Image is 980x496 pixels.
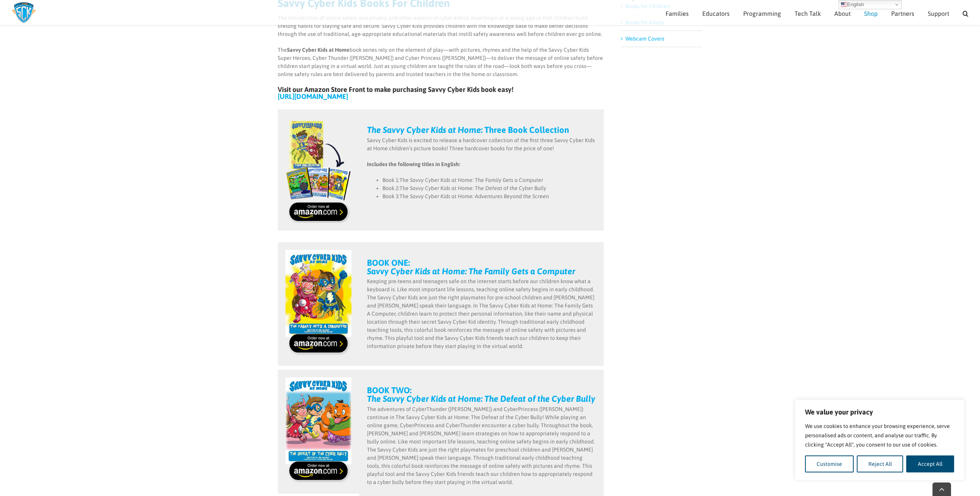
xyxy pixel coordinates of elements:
p: We value your privacy [805,408,954,417]
em: The Savvy Cyber Kids at Home: The Defeat of the Cyber Bully [367,394,595,404]
a: BOOK TWO: The Savvy Cyber Kids at Home: The Defeat of the Cyber Bully [367,385,595,404]
button: Reject All [857,455,904,472]
p: The book series rely on the element of play—with pictures, rhymes and the help of the Savvy Cyber... [278,46,604,78]
img: Savvy Cyber Kids Logo [12,2,36,23]
a: Webcam Covers [625,36,664,42]
span: Educators [702,10,730,17]
strong: BOOK TWO: [367,385,595,404]
strong: Includes the following titles in English: [367,161,460,167]
b: Visit our Amazon Store Front to make purchasing Savvy Cyber Kids book easy! [278,85,513,93]
span: Programming [743,10,781,17]
a: [URL][DOMAIN_NAME] [278,92,348,100]
p: The introduction of online safety and privacy, and other aspects of cyber ethics, must begin at a... [278,14,604,38]
li: Book 2: [382,184,596,192]
span: Support [928,10,949,17]
p: We use cookies to enhance your browsing experience, serve personalised ads or content, and analys... [805,421,954,449]
em: The Savvy Cyber Kids at Home: The Family Gets a Computer [399,177,543,183]
button: Accept All [906,455,954,472]
em: The Savvy Cyber Kids at Home [367,125,481,135]
a: book2-order_on_amazon [285,377,352,383]
strong: Savvy Cyber Kids at Home: The Family Gets a Computer [367,266,575,276]
em: The Savvy Cyber Kids at Home: The Defeat of the Cyber Bully [399,185,546,191]
button: Customise [805,455,854,472]
a: The Savvy Cyber Kids at Home: Three Book Collection [367,125,569,135]
a: book1-order_on_amazon [285,250,352,256]
span: Partners [891,10,914,17]
li: Book 1: [382,176,596,184]
a: books-3-book-collection [285,117,352,123]
span: Tech Talk [795,10,821,17]
span: About [834,10,851,17]
strong: Savvy Cyber Kids at Home [287,47,350,53]
span: Shop [864,10,878,17]
li: Book 3: [382,192,596,200]
img: en [841,2,847,8]
strong: BOOK ONE: [367,258,410,268]
em: The Savvy Cyber Kids at Home: Adventures Beyond the Screen [399,193,549,199]
a: BOOK ONE: Savvy Cyber Kids at Home: The Family Gets a Computer [367,258,575,276]
span: Families [666,10,689,17]
p: Keeping pre-teens and teenagers safe on the internet starts before our children know what a keybo... [367,277,596,350]
strong: : Three Book Collection [367,125,569,135]
p: The adventures of CyberThunder ([PERSON_NAME]) and CyberPrincess ([PERSON_NAME]) continue in The ... [367,405,596,486]
p: Savvy Cyber Kids is excited to release a hardcover collection of the first three Savvy Cyber Kids... [367,136,596,153]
